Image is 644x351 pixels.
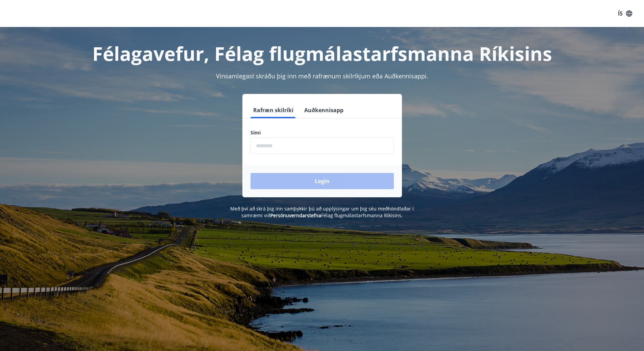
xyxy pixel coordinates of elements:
button: Rafræn skilríki [251,102,296,118]
h1: Félagavefur, Félag flugmálastarfsmanna Ríkisins [87,41,557,66]
span: Með því að skrá þig inn samþykkir þú að upplýsingar um þig séu meðhöndlaðar í samræmi við Félag f... [230,205,414,219]
a: Persónuverndarstefna [270,212,321,219]
button: ÍS [614,7,636,20]
span: Vinsamlegast skráðu þig inn með rafrænum skilríkjum eða Auðkennisappi. [216,72,428,80]
label: Sími [251,129,394,136]
button: Auðkennisapp [302,102,346,118]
